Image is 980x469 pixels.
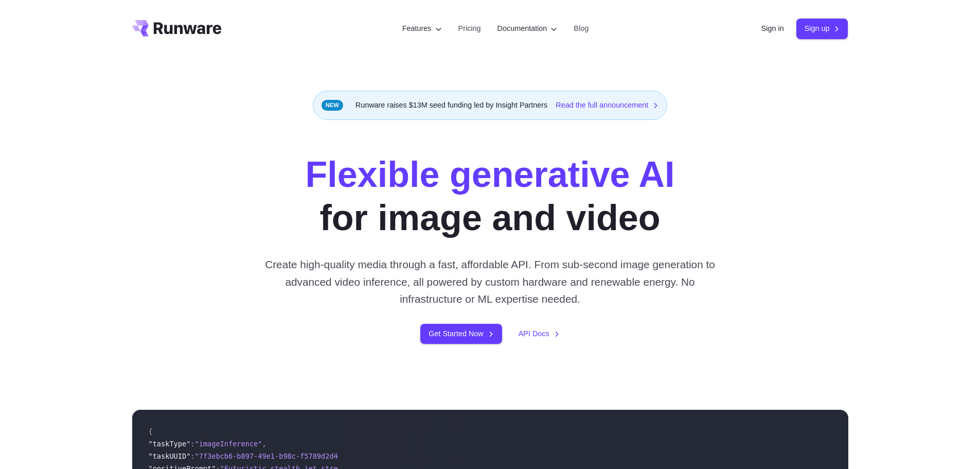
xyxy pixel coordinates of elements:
span: "taskUUID" [149,452,191,460]
span: : [190,452,194,460]
label: Documentation [497,23,558,34]
p: Create high-quality media through a fast, affordable API. From sub-second image generation to adv... [261,256,719,307]
a: Get Started Now [420,324,502,344]
label: Features [402,23,442,34]
a: Pricing [458,23,481,34]
a: Blog [574,23,589,34]
span: { [149,427,153,436]
a: API Docs [519,328,560,340]
a: Sign in [761,23,784,34]
div: Runware raises $13M seed funding led by Insight Partners [313,91,668,120]
h1: for image and video [305,153,674,239]
a: Read the full announcement [556,99,658,111]
span: "imageInference" [195,440,262,448]
strong: Flexible generative AI [305,154,674,195]
span: , [262,440,266,448]
span: "7f3ebcb6-b897-49e1-b98c-f5789d2d40d7" [195,452,355,460]
a: Go to / [132,20,222,37]
a: Sign up [796,19,848,39]
span: : [190,440,194,448]
span: "taskType" [149,440,191,448]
